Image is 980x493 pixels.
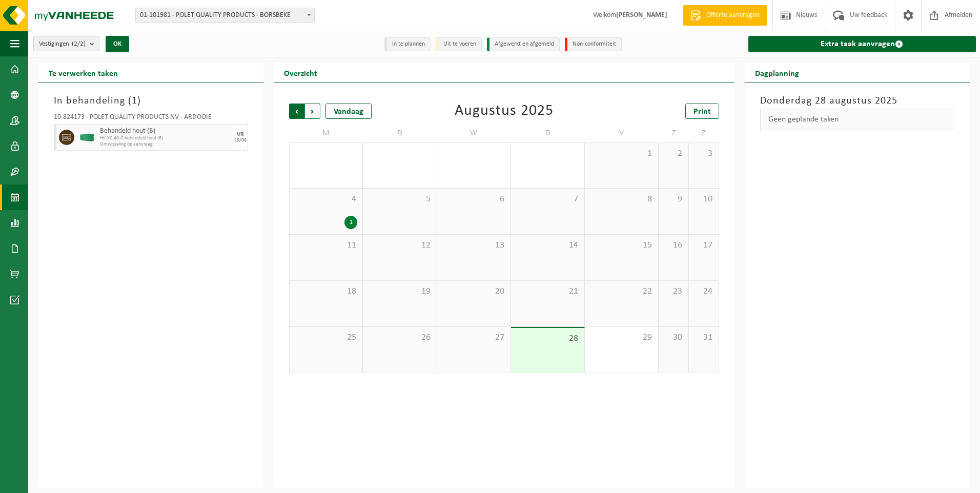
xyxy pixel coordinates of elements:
span: Omwisseling op aanvraag [100,141,230,148]
li: Non-conformiteit [565,37,622,51]
span: 10 [694,194,713,205]
span: 27 [442,332,505,343]
span: 16 [664,240,683,251]
span: 23 [664,286,683,297]
li: Uit te voeren [436,37,482,51]
span: 21 [516,286,579,297]
span: Vestigingen [39,36,86,52]
td: D [363,124,437,142]
h2: Overzicht [274,63,328,83]
td: Z [689,124,719,142]
button: OK [106,36,129,52]
span: 1 [132,96,137,106]
span: 31 [694,332,713,343]
a: Print [685,104,719,119]
span: 19 [368,286,431,297]
span: 29 [590,332,653,343]
h2: Dagplanning [745,63,809,83]
span: 20 [442,286,505,297]
span: 17 [694,240,713,251]
span: HK-XC-40-G behandeld hout (B) [100,135,230,141]
h2: Te verwerken taken [38,63,128,83]
div: 29/08 [234,138,247,143]
h3: Donderdag 28 augustus 2025 [760,93,954,109]
span: 26 [368,332,431,343]
span: 30 [664,332,683,343]
span: Print [693,108,711,116]
strong: [PERSON_NAME] [616,11,667,19]
a: Offerte aanvragen [683,5,767,26]
span: 8 [590,194,653,205]
button: Vestigingen(2/2) [33,36,99,51]
span: 13 [442,240,505,251]
count: (2/2) [72,40,86,47]
span: 24 [694,286,713,297]
td: W [437,124,511,142]
span: 2 [664,148,683,159]
div: 10-824173 - POLET QUALITY PRODUCTS NV - ARDOOIE [54,114,248,124]
span: Vorige [289,104,304,119]
div: VR [237,132,244,138]
div: Vandaag [325,104,372,119]
span: 28 [516,333,579,344]
span: Behandeld hout (B) [100,127,230,135]
span: 18 [295,286,357,297]
span: 01-101981 - POLET QUALITY PRODUCTS - BORSBEKE [136,8,314,23]
li: In te plannen [384,37,431,51]
td: V [585,124,659,142]
span: 9 [664,194,683,205]
td: D [511,124,585,142]
h3: In behandeling ( ) [54,93,248,109]
span: Offerte aanvragen [704,10,762,20]
span: 14 [516,240,579,251]
span: 6 [442,194,505,205]
span: 7 [516,194,579,205]
div: Geen geplande taken [760,109,954,130]
span: 3 [694,148,713,159]
span: 15 [590,240,653,251]
div: 1 [344,216,357,229]
span: 4 [295,194,357,205]
li: Afgewerkt en afgemeld [487,37,560,51]
span: 1 [590,148,653,159]
a: Extra taak aanvragen [748,36,976,52]
td: Z [659,124,689,142]
span: 5 [368,194,431,205]
span: 12 [368,240,431,251]
img: HK-XC-40-GN-00 [79,134,95,141]
div: Augustus 2025 [455,104,554,119]
span: Volgende [305,104,320,119]
td: M [289,124,363,142]
span: 01-101981 - POLET QUALITY PRODUCTS - BORSBEKE [135,8,315,23]
span: 11 [295,240,357,251]
span: 25 [295,332,357,343]
span: 22 [590,286,653,297]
